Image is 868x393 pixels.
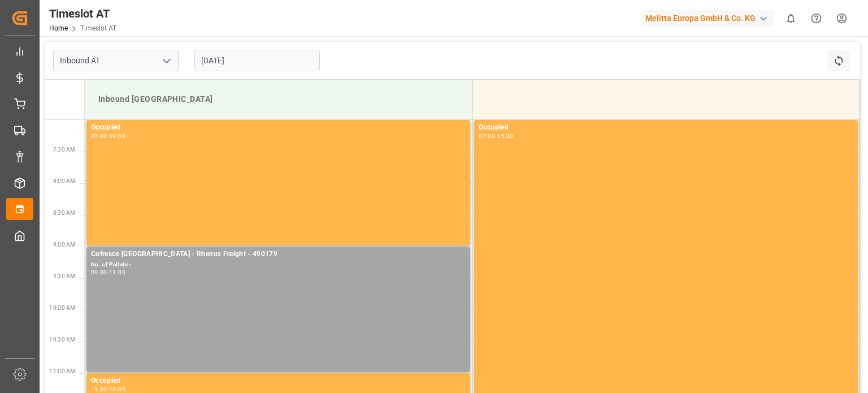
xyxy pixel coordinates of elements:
[778,6,804,31] button: show 0 new notifications
[497,133,513,139] div: 15:30
[91,270,107,275] div: 09:00
[49,336,75,343] span: 10:30 AM
[479,133,495,139] div: 07:00
[53,241,75,248] span: 9:00 AM
[91,122,466,133] div: Occupied
[91,249,466,260] div: Cofresco [GEOGRAPHIC_DATA] - Rhenus Freight - 490179
[53,273,75,279] span: 9:30 AM
[495,133,497,139] div: -
[49,305,75,311] span: 10:00 AM
[91,387,107,392] div: 11:00
[107,133,109,139] div: -
[109,387,125,392] div: 13:00
[479,122,853,133] div: Occupied
[49,368,75,374] span: 11:00 AM
[641,7,778,29] button: Melitta Europa GmbH & Co. KG
[49,24,68,32] a: Home
[641,10,774,27] div: Melitta Europa GmbH & Co. KG
[53,178,75,184] span: 8:00 AM
[109,270,125,275] div: 11:00
[94,89,463,110] div: Inbound [GEOGRAPHIC_DATA]
[804,6,829,31] button: Help Center
[158,52,175,70] button: open menu
[91,260,466,270] div: No. of Pallets -
[53,50,179,71] input: Type to search/select
[91,133,107,139] div: 07:00
[194,50,320,71] input: DD-MM-YYYY
[109,133,125,139] div: 09:00
[49,5,116,22] div: Timeslot AT
[53,210,75,216] span: 8:30 AM
[107,387,109,392] div: -
[53,146,75,153] span: 7:30 AM
[91,375,466,387] div: Occupied
[107,270,109,275] div: -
